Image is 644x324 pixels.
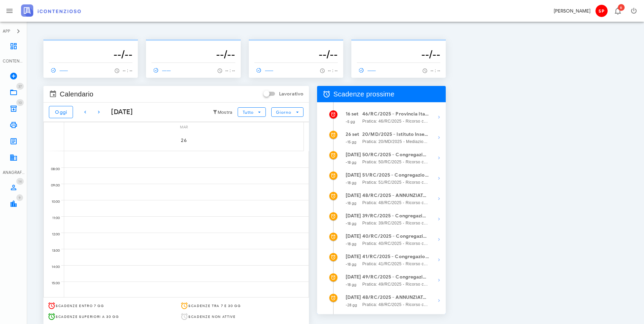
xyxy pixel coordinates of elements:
span: Distintivo [618,4,625,11]
span: Calendario [60,89,93,100]
h3: --/-- [254,48,338,61]
span: Pratica: 20/MD/2025 - Mediazione / Reclamo contro Roma Capitale - Dipartimento Risorse Economiche... [362,138,429,145]
p: -------------- [151,42,235,48]
a: ------ [357,66,379,75]
strong: 41/RC/2025 - Congregazione delle Suore Ministre degli Infermi - Deposita la Costituzione in Giudizio [362,253,429,260]
strong: 50/RC/2025 - Congregazione delle Suore Ministre degli Infermi - Deposita la Costituzione in [GEOG... [362,151,429,159]
div: 10:00 [44,198,61,205]
span: 37 [18,84,22,89]
small: -18 gg [346,180,357,185]
button: Mostra dettagli [432,172,446,185]
strong: [DATE] [346,152,361,158]
button: Mostra dettagli [432,294,446,307]
button: Mostra dettagli [432,131,446,144]
button: Mostra dettagli [432,253,446,267]
span: Pratica: 48/RC/2025 - Ricorso contro Roma Capitale (Udienza) [362,301,429,308]
strong: 39/RC/2025 - Congregazione delle Suore Ministre degli Infermi - Deposita la Costituzione in [GEOG... [362,212,429,220]
strong: [DATE] [346,254,361,259]
small: -18 gg [346,221,357,226]
strong: 40/RC/2025 - Congregazione delle Suore Ministre degli Infermi - Deposita la Costituzione in Giudizio [362,233,429,240]
strong: 20/MD/2025 - Istituto Insegnanti Madri Pie - Presentarsi in Udienza [362,131,429,138]
span: Distintivo [16,194,23,201]
span: Scadenze superiori a 30 gg [56,314,119,319]
strong: [DATE] [346,193,361,198]
span: Pratica: 40/RC/2025 - Ricorso contro Roma Capitale [362,240,429,247]
span: SP [595,5,608,17]
strong: [DATE] [346,233,361,239]
button: Mostra dettagli [432,151,446,165]
span: Giorno [276,110,292,115]
span: Scadenze entro 7 gg [56,304,104,308]
p: -------------- [49,42,132,48]
span: ------ [151,67,171,73]
button: Mostra dettagli [432,273,446,287]
div: [DATE] [106,107,133,117]
span: Pratica: 50/RC/2025 - Ricorso contro Roma Capitale [362,159,429,165]
strong: 16 set [346,111,359,117]
span: ------ [357,67,376,73]
button: Distintivo [609,3,626,19]
span: Pratica: 51/RC/2025 - Ricorso contro Roma Capitale [362,179,429,186]
span: Pratica: 41/RC/2025 - Ricorso contro Roma Capitale [362,260,429,267]
p: -------------- [357,42,440,48]
strong: [DATE] [346,172,361,178]
h3: --/-- [357,48,440,61]
span: Tutto [242,110,254,115]
span: 10 [18,101,22,105]
strong: 51/RC/2025 - Congregazione delle Suore Ministre degli Infermi - Deposita la Costituzione in [GEOG... [362,172,429,179]
span: ------ [49,67,69,73]
div: 14:00 [44,263,61,271]
span: 26 [174,138,194,143]
span: Scadenze prossime [333,89,394,100]
span: Oggi [55,109,67,115]
span: Pratica: 48/RC/2025 - Ricorso contro Roma Capitale (Udienza) [362,199,429,206]
small: -18 gg [346,160,357,165]
span: Pratica: 46/RC/2025 - Ricorso contro Agenzia delle Entrate - Direzione Provinciale I di [GEOGRAPH... [362,118,429,125]
h3: --/-- [49,48,132,61]
div: 13:00 [44,247,61,254]
strong: [DATE] [346,294,361,300]
button: Mostra dettagli [432,110,446,124]
button: Tutto [238,107,265,117]
strong: [DATE] [346,274,361,280]
div: mar [64,122,303,131]
a: ------ [254,66,277,75]
span: Distintivo [16,83,24,90]
strong: 46/RC/2025 - Provincia Italiana della Società del Sacro Cuore - Deposita la Costituzione in [GEOG... [362,110,429,118]
div: 12:00 [44,231,61,238]
button: Giorno [271,107,303,117]
span: -- : -- [430,68,440,73]
small: Mostra [218,110,233,115]
small: -28 gg [346,303,357,307]
div: ANAGRAFICA [3,169,24,176]
button: Mostra dettagli [432,192,446,205]
span: Pratica: 49/RC/2025 - Ricorso contro Roma Capitale [362,281,429,288]
p: -------------- [254,42,338,48]
small: -18 gg [346,241,357,246]
small: -18 gg [346,201,357,205]
strong: [DATE] [346,213,361,219]
span: 9 [19,196,21,200]
img: logo-text-2x.png [21,4,81,17]
span: Scadenze tra 7 e 30 gg [188,304,241,308]
span: Distintivo [16,178,24,185]
label: Lavorativo [279,91,303,97]
span: Pratica: 39/RC/2025 - Ricorso contro Roma Capitale [362,220,429,227]
div: 16:00 [44,296,61,303]
div: 11:00 [44,214,61,222]
strong: 48/RC/2025 - ANNUNZIATA ANELLA - Invio Memorie per Udienza [362,294,429,301]
button: 26 [174,131,194,150]
div: [PERSON_NAME] [554,7,590,15]
span: -- : -- [123,68,132,73]
span: -- : -- [225,68,235,73]
span: 14 [18,179,22,184]
small: -15 gg [346,140,357,144]
small: -18 gg [346,282,357,287]
small: -18 gg [346,262,357,267]
div: 08:00 [44,165,61,173]
small: -5 gg [346,119,355,124]
strong: 26 set [346,131,360,137]
button: Mostra dettagli [432,212,446,226]
h3: --/-- [151,48,235,61]
span: Distintivo [16,99,24,106]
